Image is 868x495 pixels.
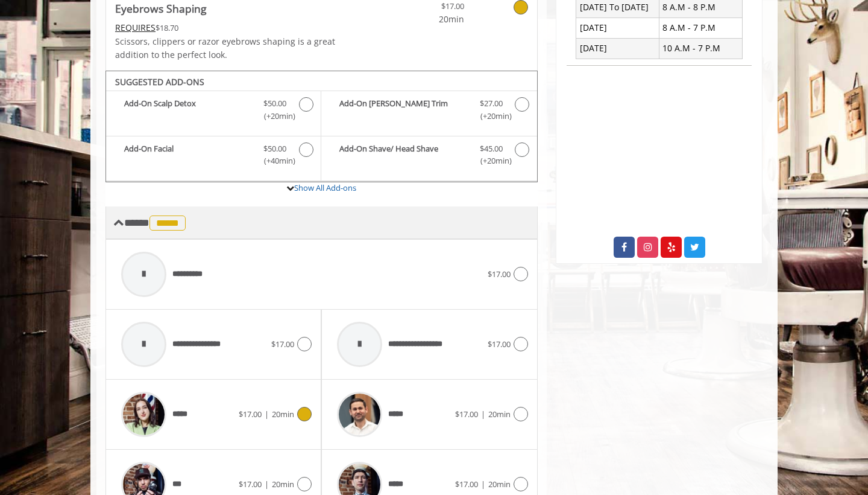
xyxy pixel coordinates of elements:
[265,409,269,420] span: |
[271,339,294,350] span: $17.00
[488,409,511,420] span: 20min
[659,38,742,59] td: 10 A.M - 7 P.M
[272,479,294,490] span: 20min
[488,339,511,350] span: $17.00
[115,76,204,88] b: SUGGESTED ADD-ONS
[455,409,478,420] span: $17.00
[481,409,485,420] span: |
[294,182,356,193] a: Show All Add-ons
[105,71,538,183] div: Eyebrows Shaping Add-onS
[455,479,478,490] span: $17.00
[265,479,269,490] span: |
[272,409,294,420] span: 20min
[488,269,511,279] span: $17.00
[659,18,742,38] td: 8 A.M - 7 P.M
[239,409,262,420] span: $17.00
[488,479,511,490] span: 20min
[481,479,485,490] span: |
[576,18,659,38] td: [DATE]
[239,479,262,490] span: $17.00
[576,38,659,59] td: [DATE]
